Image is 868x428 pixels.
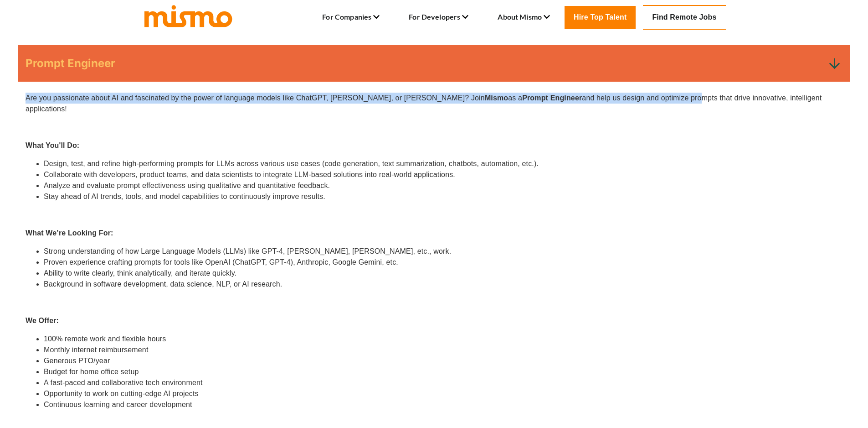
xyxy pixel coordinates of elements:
[44,191,842,202] li: Stay ahead of AI trends, tools, and model capabilities to continuously improve results.
[44,268,842,279] li: Ability to write clearly, think analytically, and iterate quickly.
[26,317,59,324] strong: We Offer:
[565,6,636,29] a: Hire Top Talent
[44,257,842,268] li: Proven experience crafting prompts for tools like OpenAI (ChatGPT, GPT-4), Anthropic, Google Gemi...
[18,45,850,82] div: Prompt Engineer
[322,10,380,25] li: For Companies
[485,94,508,102] strong: Mismo
[44,279,842,290] li: Background in software development, data science, NLP, or AI research.
[44,158,842,169] li: Design, test, and refine high-performing prompts for LLMs across various use cases (code generati...
[26,93,842,115] p: Are you passionate about AI and fascinated by the power of language models like ChatGPT, [PERSON_...
[26,141,79,149] strong: What You'll Do:
[44,246,842,257] li: Strong understanding of how Large Language Models (LLMs) like GPT-4, [PERSON_NAME], [PERSON_NAME]...
[44,355,842,366] li: Generous PTO/year
[44,169,842,180] li: Collaborate with developers, product teams, and data scientists to integrate LLM-based solutions ...
[44,344,842,355] li: Monthly internet reimbursement
[44,366,842,377] li: Budget for home office setup
[409,10,468,25] li: For Developers
[26,229,113,237] strong: What We’re Looking For:
[26,56,115,71] h5: Prompt Engineer
[643,5,725,30] a: Find Remote Jobs
[44,377,842,388] li: A fast-paced and collaborative tech environment
[44,388,842,399] li: Opportunity to work on cutting-edge AI projects
[522,94,582,102] strong: Prompt Engineer
[44,334,842,344] li: 100% remote work and flexible hours
[44,399,842,410] li: Continuous learning and career development
[498,10,550,25] li: About Mismo
[143,3,234,28] img: logo
[44,180,842,191] li: Analyze and evaluate prompt effectiveness using qualitative and quantitative feedback.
